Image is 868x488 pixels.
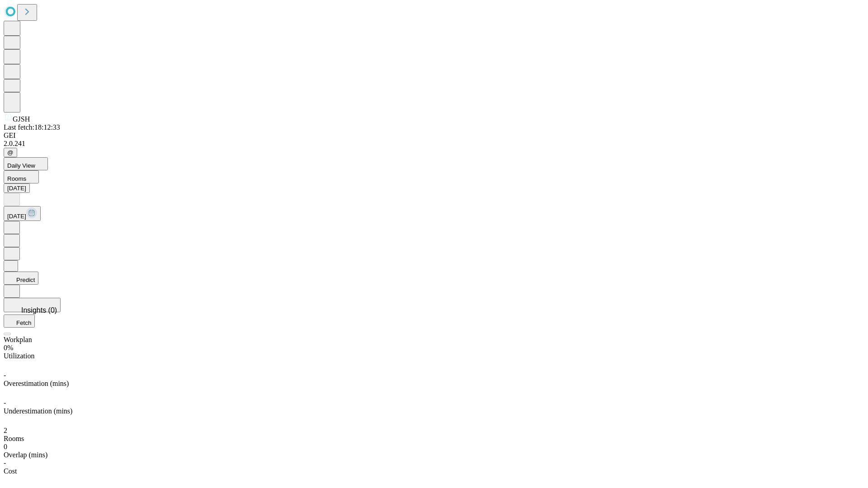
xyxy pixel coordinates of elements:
[7,149,14,156] span: @
[4,427,7,434] span: 2
[4,407,72,415] span: Underestimation (mins)
[4,140,864,148] div: 2.0.241
[4,443,7,450] span: 0
[4,170,39,183] button: Rooms
[4,148,17,157] button: @
[4,459,6,467] span: -
[4,435,24,442] span: Rooms
[4,344,13,352] span: 0%
[4,336,32,343] span: Workplan
[4,352,34,360] span: Utilization
[21,306,57,314] span: Insights (0)
[4,380,69,387] span: Overestimation (mins)
[4,157,48,170] button: Daily View
[4,123,60,131] span: Last fetch: 18:12:33
[4,298,61,312] button: Insights (0)
[4,272,38,285] button: Predict
[4,399,6,407] span: -
[7,175,26,182] span: Rooms
[4,371,6,379] span: -
[4,314,35,328] button: Fetch
[4,451,47,459] span: Overlap (mins)
[4,206,41,221] button: [DATE]
[4,183,30,193] button: [DATE]
[7,162,35,169] span: Daily View
[13,115,30,123] span: GJSH
[4,467,17,475] span: Cost
[4,131,864,140] div: GEI
[7,213,26,220] span: [DATE]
